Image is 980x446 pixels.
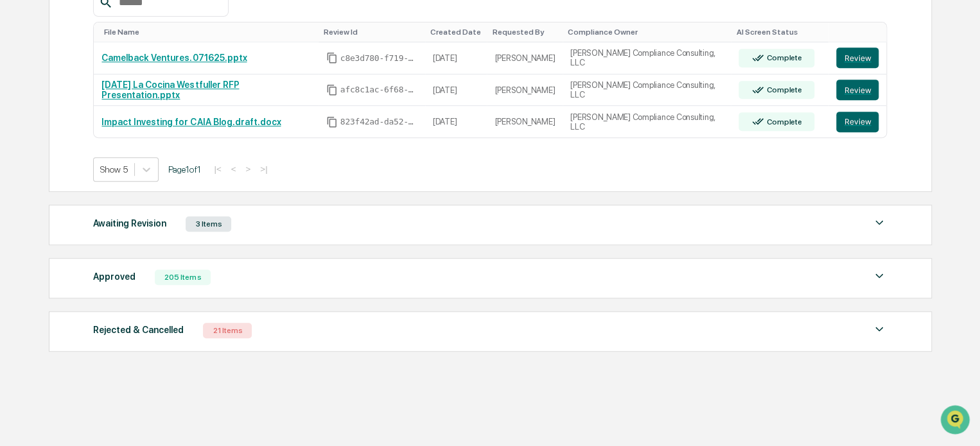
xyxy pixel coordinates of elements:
[764,117,801,126] div: Complete
[101,117,281,127] a: Impact Investing for CAIA Blog.draft.docx
[26,186,81,199] span: Data Lookup
[326,84,338,96] span: Copy Id
[340,117,417,127] span: 823f42ad-da52-427a-bdfe-d3b490ef0764
[13,27,234,47] p: How can we help?
[218,102,234,117] button: Start new chat
[13,187,23,198] div: 🔎
[101,80,239,100] a: [DATE] La Cocina Westfuller RFP Presentation.pptx
[44,111,162,121] div: We're available if you need us!
[871,322,887,337] img: caret
[203,323,252,338] div: 21 Items
[186,216,231,232] div: 3 Items
[227,164,240,175] button: <
[241,164,254,175] button: >
[563,106,731,137] td: [PERSON_NAME] Compliance Consulting, LLC
[128,218,155,227] span: Pylon
[168,164,200,175] span: Page 1 of 1
[8,157,88,180] a: 🖐️Preclearance
[430,28,482,37] div: Toggle SortBy
[13,163,23,173] div: 🖐️
[326,52,338,64] span: Copy Id
[93,163,103,173] div: 🗄️
[487,106,563,137] td: [PERSON_NAME]
[487,42,563,74] td: [PERSON_NAME]
[91,217,155,227] a: Powered byPylon
[487,74,563,107] td: [PERSON_NAME]
[568,28,726,37] div: Toggle SortBy
[210,164,225,175] button: |<
[836,47,879,68] button: Review
[44,98,211,111] div: Start new chat
[155,270,211,285] div: 205 Items
[324,28,420,37] div: Toggle SortBy
[26,162,83,175] span: Preclearance
[93,268,136,285] div: Approved
[93,215,166,232] div: Awaiting Revision
[425,74,487,107] td: [DATE]
[106,162,159,175] span: Attestations
[839,28,881,37] div: Toggle SortBy
[340,85,417,95] span: afc8c1ac-6f68-4627-999b-d97b3a6d8081
[104,28,313,37] div: Toggle SortBy
[88,157,164,180] a: 🗄️Attestations
[256,164,271,175] button: >|
[93,322,184,338] div: Rejected & Cancelled
[340,53,417,64] span: c8e3d780-f719-41d7-84c3-a659409448a4
[563,74,731,107] td: [PERSON_NAME] Compliance Consulting, LLC
[8,181,86,204] a: 🔎Data Lookup
[836,112,879,132] button: Review
[326,116,338,128] span: Copy Id
[425,42,487,74] td: [DATE]
[939,404,974,438] iframe: Open customer support
[492,28,557,37] div: Toggle SortBy
[871,215,887,230] img: caret
[764,53,801,62] div: Complete
[764,85,801,94] div: Complete
[836,80,879,100] button: Review
[13,98,36,121] img: 1746055101610-c473b297-6a78-478c-a979-82029cc54cd1
[871,268,887,284] img: caret
[563,42,731,74] td: [PERSON_NAME] Compliance Consulting, LLC
[425,106,487,137] td: [DATE]
[101,53,247,63] a: Camelback Ventures.071625.pptx
[736,28,823,37] div: Toggle SortBy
